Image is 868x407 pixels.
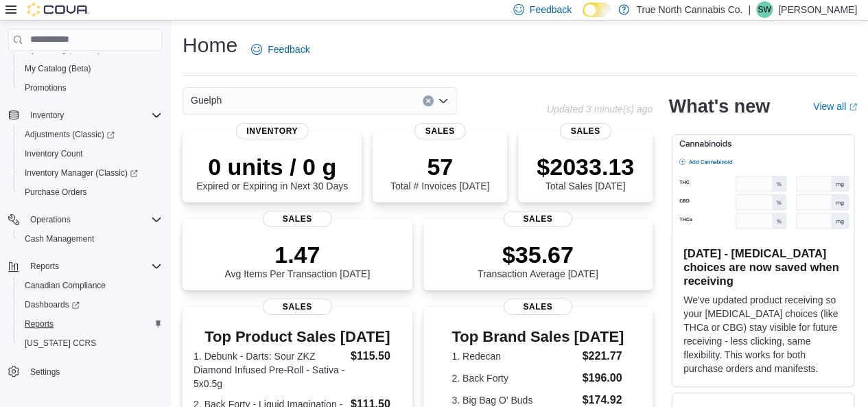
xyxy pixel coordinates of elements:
[25,107,69,124] button: Inventory
[537,153,634,191] div: Total Sales [DATE]
[748,1,751,18] p: |
[19,316,59,332] a: Reports
[25,187,87,198] span: Purchase Orders
[14,163,167,183] a: Inventory Manager (Classic)
[19,231,162,247] span: Cash Management
[19,296,85,313] a: Dashboards
[224,241,370,268] p: 1.47
[19,277,162,294] span: Canadian Compliance
[451,393,576,407] dt: 3. Big Bag O' Buds
[196,153,348,191] div: Expired or Expiring in Next 30 Days
[19,296,162,313] span: Dashboards
[390,153,489,191] div: Total # Invoices [DATE]
[30,261,59,272] span: Reports
[25,299,80,310] span: Dashboards
[478,241,598,279] div: Transaction Average [DATE]
[414,123,466,139] span: Sales
[25,107,162,124] span: Inventory
[683,246,843,288] h3: [DATE] - [MEDICAL_DATA] choices are now saved when receiving
[14,59,167,78] button: My Catalog (Beta)
[193,349,345,391] dt: 1. Debunk - Darts: Sour ZKZ Diamond Infused Pre-Roll - Sativa - 5x0.5g
[3,210,167,229] button: Operations
[636,1,742,18] p: True North Cannabis Co.
[19,146,89,162] a: Inventory Count
[25,82,67,93] span: Promotions
[547,104,653,115] p: Updated 3 minute(s) ago
[19,60,162,77] span: My Catalog (Beta)
[30,367,60,377] span: Settings
[14,229,167,248] button: Cash Management
[756,1,773,18] div: Sarah Wall
[30,214,71,225] span: Operations
[19,146,162,162] span: Inventory Count
[19,80,162,96] span: Promotions
[19,277,111,294] a: Canadian Compliance
[583,17,583,18] span: Dark Mode
[30,110,64,121] span: Inventory
[582,370,624,386] dd: $196.00
[438,95,449,106] button: Open list of options
[14,144,167,163] button: Inventory Count
[19,126,162,143] span: Adjustments (Classic)
[25,258,64,275] button: Reports
[19,165,143,181] a: Inventory Manager (Classic)
[25,280,106,291] span: Canadian Compliance
[25,211,162,228] span: Operations
[263,299,331,315] span: Sales
[224,241,370,279] div: Avg Items Per Transaction [DATE]
[560,123,611,139] span: Sales
[758,1,771,18] span: SW
[3,257,167,276] button: Reports
[27,3,89,16] img: Cova
[19,316,162,332] span: Reports
[25,362,162,380] span: Settings
[19,231,99,247] a: Cash Management
[183,32,237,59] h1: Home
[451,349,576,363] dt: 1. Redecan
[504,211,572,227] span: Sales
[14,334,167,353] button: [US_STATE] CCRS
[813,101,857,112] a: View allExternal link
[14,295,167,314] a: Dashboards
[19,80,72,96] a: Promotions
[14,183,167,202] button: Purchase Orders
[193,329,401,345] h3: Top Product Sales [DATE]
[478,241,598,268] p: $35.67
[669,95,770,117] h2: What's new
[19,335,162,351] span: Washington CCRS
[268,43,309,56] span: Feedback
[25,338,96,349] span: [US_STATE] CCRS
[19,126,120,143] a: Adjustments (Classic)
[263,211,331,227] span: Sales
[19,165,162,181] span: Inventory Manager (Classic)
[19,60,97,77] a: My Catalog (Beta)
[583,3,611,17] input: Dark Mode
[451,371,576,385] dt: 2. Back Forty
[683,293,843,375] p: We've updated product receiving so your [MEDICAL_DATA] choices (like THCa or CBG) stay visible fo...
[25,258,162,275] span: Reports
[191,92,222,108] span: Guelph
[25,167,138,178] span: Inventory Manager (Classic)
[235,123,309,139] span: Inventory
[25,148,83,159] span: Inventory Count
[19,184,93,200] a: Purchase Orders
[246,36,315,63] a: Feedback
[25,233,94,244] span: Cash Management
[19,335,102,351] a: [US_STATE] CCRS
[530,3,572,16] span: Feedback
[14,276,167,295] button: Canadian Compliance
[423,95,434,106] button: Clear input
[3,106,167,125] button: Inventory
[14,125,167,144] a: Adjustments (Classic)
[351,348,401,364] dd: $115.50
[504,299,572,315] span: Sales
[19,184,162,200] span: Purchase Orders
[390,153,489,181] p: 57
[537,153,634,181] p: $2033.13
[196,153,348,181] p: 0 units / 0 g
[849,103,857,111] svg: External link
[25,63,91,74] span: My Catalog (Beta)
[14,314,167,334] button: Reports
[25,318,54,329] span: Reports
[582,348,624,364] dd: $221.77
